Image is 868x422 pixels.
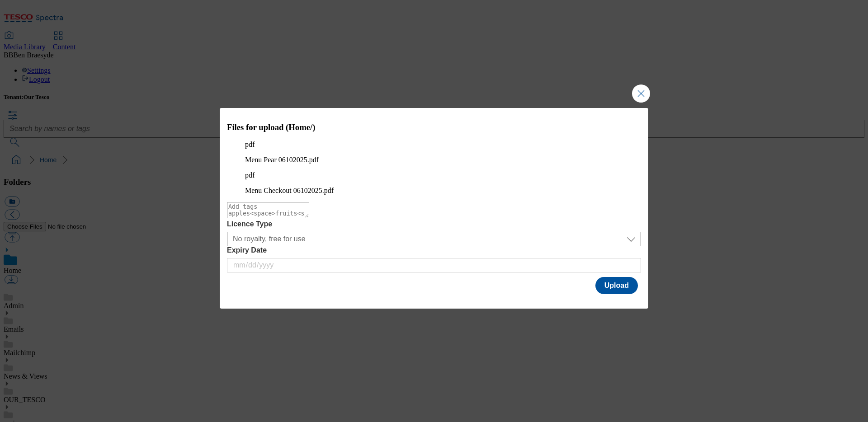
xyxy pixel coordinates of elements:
label: Expiry Date [227,246,641,254]
label: Licence Type [227,220,641,228]
p: pdf [245,141,623,149]
button: Upload [595,277,638,294]
figcaption: Menu Checkout 06102025.pdf [245,187,623,195]
figcaption: Menu Pear 06102025.pdf [245,156,623,164]
div: Modal [220,108,648,309]
button: Close Modal [632,84,650,103]
p: pdf [245,171,623,179]
h3: Files for upload (Home/) [227,122,641,132]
